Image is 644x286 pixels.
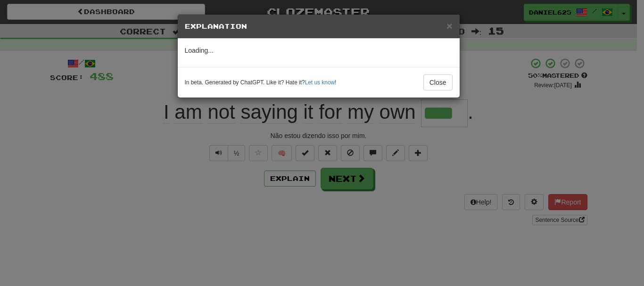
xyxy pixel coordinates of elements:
a: Let us know [305,79,335,86]
p: Loading... [185,46,453,55]
small: In beta. Generated by ChatGPT. Like it? Hate it? ! [185,79,337,87]
span: × [446,20,452,31]
h5: Explanation [185,22,453,31]
button: Close [423,74,453,90]
button: Close [446,21,452,31]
